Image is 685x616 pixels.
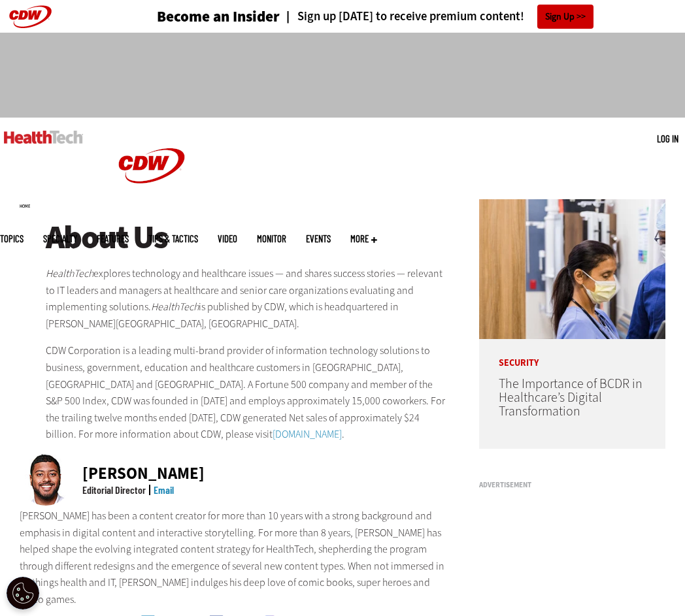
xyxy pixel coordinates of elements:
span: Specialty [43,234,77,244]
a: Features [97,234,129,244]
a: The Importance of BCDR in Healthcare’s Digital Transformation [499,375,643,420]
p: explores technology and healthcare issues — and shares success stories — relevant to IT leaders a... [46,265,446,332]
a: [DOMAIN_NAME] [273,427,342,441]
a: Video [218,234,237,244]
a: MonITor [257,234,286,244]
a: Tips & Tactics [148,234,198,244]
a: Email [154,483,174,496]
p: Security [479,339,665,368]
img: Ricky Ribeiro [20,453,72,506]
a: Become an Insider [157,9,280,24]
p: CDW Corporation is a leading multi-brand provider of information technology solutions to business... [46,342,446,443]
img: Home [4,131,83,144]
div: User menu [657,132,678,146]
h3: Advertisement [479,481,665,489]
span: More [350,234,377,244]
div: [PERSON_NAME] [82,465,205,481]
button: Open Preferences [7,577,39,609]
em: HealthTech [46,267,93,280]
img: Doctors reviewing tablet [479,199,665,339]
iframe: advertisement [105,46,580,105]
a: CDW [103,204,201,218]
a: Sign Up [537,5,593,29]
p: [PERSON_NAME] has been a content creator for more than 10 years with a strong background and emph... [20,508,446,608]
a: Sign up [DATE] to receive premium content! [280,10,524,23]
div: Cookie Settings [7,577,39,609]
div: Editorial Director [82,485,146,495]
img: Home [103,118,201,214]
em: HealthTech [151,300,199,314]
a: Log in [657,133,678,144]
a: Events [306,234,331,244]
